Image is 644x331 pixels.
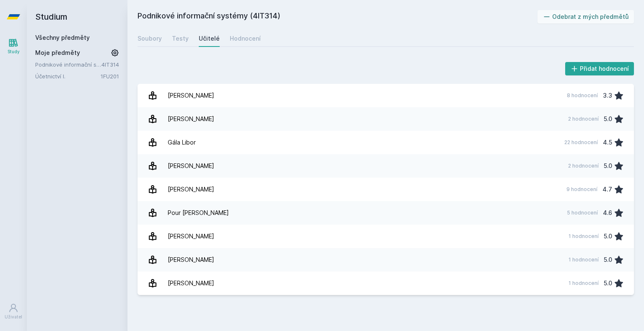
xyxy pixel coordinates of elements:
div: 4.6 [603,204,612,221]
a: Gála Libor 22 hodnocení 4.5 [138,131,634,154]
div: 8 hodnocení [567,92,598,99]
div: Study [8,49,20,55]
a: Soubory [138,30,162,47]
a: Učitelé [199,30,220,47]
div: 22 hodnocení [564,139,598,146]
div: 1 hodnocení [569,233,599,240]
div: Pour [PERSON_NAME] [168,204,229,221]
a: [PERSON_NAME] 9 hodnocení 4.7 [138,178,634,201]
a: Study [2,34,25,59]
div: [PERSON_NAME] [168,181,214,198]
div: 4.7 [602,181,612,198]
div: Hodnocení [230,34,261,43]
div: [PERSON_NAME] [168,251,214,268]
div: 9 hodnocení [566,186,597,193]
div: [PERSON_NAME] [168,275,214,292]
div: 5.0 [604,111,612,127]
a: [PERSON_NAME] 1 hodnocení 5.0 [138,248,634,272]
div: 2 hodnocení [568,163,599,169]
div: 5 hodnocení [567,209,598,216]
div: 3.3 [603,87,612,104]
a: Testy [172,30,189,47]
div: Učitelé [199,34,220,43]
div: Gála Libor [168,134,196,151]
a: [PERSON_NAME] 1 hodnocení 5.0 [138,272,634,295]
div: 1 hodnocení [569,256,599,263]
div: 5.0 [604,251,612,268]
a: Všechny předměty [35,34,90,41]
button: Přidat hodnocení [565,62,634,75]
div: [PERSON_NAME] [168,87,214,104]
a: Uživatel [2,299,25,324]
div: Soubory [138,34,162,43]
a: Podnikové informační systémy [35,60,101,69]
a: 4IT314 [101,61,119,68]
div: [PERSON_NAME] [168,158,214,174]
div: 2 hodnocení [568,116,599,122]
a: [PERSON_NAME] 2 hodnocení 5.0 [138,107,634,131]
span: Moje předměty [35,49,80,57]
a: 1FU201 [101,73,119,80]
h2: Podnikové informační systémy (4IT314) [138,10,538,23]
div: [PERSON_NAME] [168,111,214,127]
button: Odebrat z mých předmětů [538,10,634,23]
a: [PERSON_NAME] 2 hodnocení 5.0 [138,154,634,178]
div: 1 hodnocení [569,280,599,287]
a: [PERSON_NAME] 8 hodnocení 3.3 [138,84,634,107]
a: Pour [PERSON_NAME] 5 hodnocení 4.6 [138,201,634,225]
div: Testy [172,34,189,43]
div: 5.0 [604,275,612,292]
div: Uživatel [5,314,22,320]
a: [PERSON_NAME] 1 hodnocení 5.0 [138,225,634,248]
div: 5.0 [604,228,612,245]
div: [PERSON_NAME] [168,228,214,245]
a: Hodnocení [230,30,261,47]
a: Účetnictví I. [35,72,101,80]
div: 4.5 [603,134,612,151]
div: 5.0 [604,158,612,174]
